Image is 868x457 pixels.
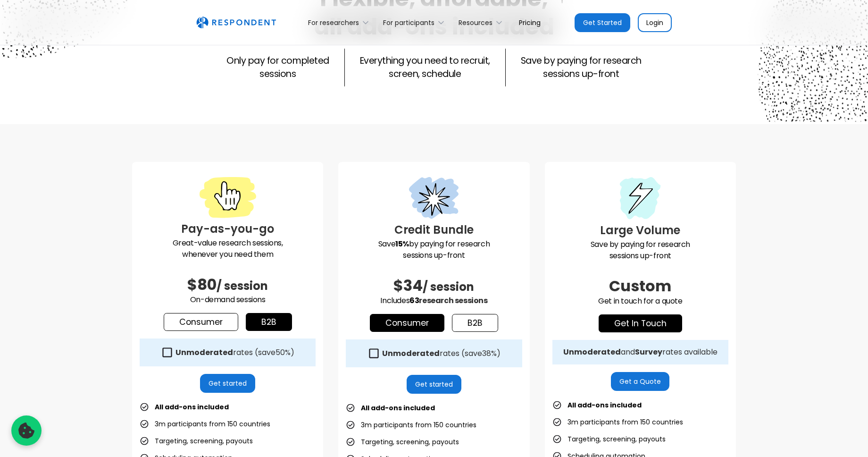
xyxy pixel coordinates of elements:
div: For researchers [303,11,378,34]
a: Pricing [511,11,548,34]
strong: All add-ons included [361,403,435,413]
span: research sessions [419,295,487,306]
div: Resources [453,11,511,34]
span: Custom [609,275,671,296]
strong: 15% [395,238,409,249]
a: Login [638,13,672,32]
img: Untitled UI logotext [196,17,276,29]
a: b2b [452,314,498,332]
p: Save by paying for research sessions up-front [346,238,522,261]
a: Get started [407,375,462,394]
a: Get started [200,374,255,393]
li: Targeting, screening, payouts [552,432,666,446]
p: Save by paying for research sessions up-front [521,54,642,81]
div: rates (save ) [382,349,501,358]
strong: Unmoderated [382,348,440,359]
p: Great-value research sessions, whenever you need them [140,237,316,260]
div: rates (save ) [175,348,294,357]
li: Targeting, screening, payouts [140,434,253,448]
strong: Unmoderated [563,347,621,357]
span: $80 [187,274,217,295]
strong: All add-ons included [568,400,642,410]
a: Consumer [164,313,238,331]
a: Get a Quote [611,372,669,391]
span: / session [217,278,268,294]
div: Resources [459,18,492,27]
li: Targeting, screening, payouts [346,435,459,449]
strong: Unmoderated [175,347,233,358]
h3: Credit Bundle [346,221,522,238]
h3: Large Volume [552,222,728,239]
div: For participants [383,18,434,27]
a: b2b [246,313,292,331]
span: 63 [409,295,419,306]
div: and rates available [563,347,718,357]
span: 50% [275,347,291,358]
span: / session [423,279,474,295]
a: get in touch [599,314,682,332]
li: 3m participants from 150 countries [140,417,270,431]
li: 3m participants from 150 countries [552,415,683,429]
span: 38% [482,348,497,359]
p: Includes [346,295,522,306]
div: For participants [378,11,453,34]
span: $34 [393,275,423,296]
li: 3m participants from 150 countries [346,418,476,432]
a: Consumer [370,314,444,332]
strong: Survey [635,347,662,357]
p: Save by paying for research sessions up-front [552,239,728,262]
p: Everything you need to recruit, screen, schedule [360,54,490,81]
p: Get in touch for a quote [552,296,728,307]
a: home [196,17,276,29]
strong: All add-ons included [155,402,229,412]
div: For researchers [308,18,359,27]
a: Get Started [575,13,630,32]
h3: Pay-as-you-go [140,220,316,237]
p: On-demand sessions [140,294,316,305]
p: Only pay for completed sessions [226,54,329,81]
